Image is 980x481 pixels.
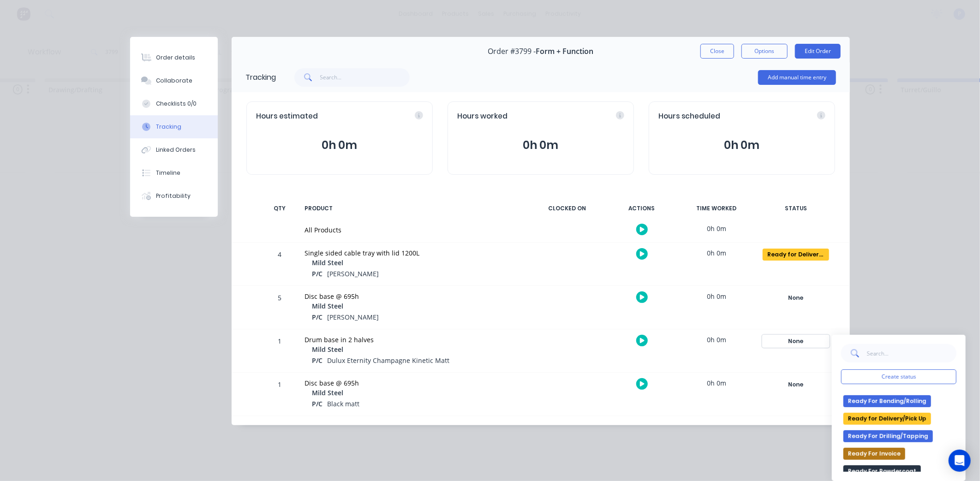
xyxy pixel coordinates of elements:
[266,199,293,218] div: QTY
[757,199,835,218] div: STATUS
[305,378,521,388] div: Disc base @ 695h
[762,335,830,348] button: None
[156,53,195,62] div: Order details
[320,68,410,87] input: Search...
[949,450,971,472] div: Open Intercom Messenger
[305,335,521,344] div: Drum base in 2 halves
[266,331,293,372] div: 1
[763,292,829,304] div: None
[841,369,956,384] button: Create status
[741,44,788,59] button: Options
[327,399,359,408] span: Black matt
[682,218,751,239] div: 0h 0m
[312,258,343,267] span: Mild Steel
[762,291,830,304] button: None
[245,72,276,83] div: Tracking
[843,395,931,407] button: Ready For Bending/Rolling
[266,244,293,285] div: 4
[532,199,602,218] div: CLOCKED ON
[312,301,343,311] span: Mild Steel
[758,70,836,85] button: Add manual time entry
[256,111,318,122] span: Hours estimated
[682,243,751,263] div: 0h 0m
[156,146,196,154] div: Linked Orders
[299,199,527,218] div: PRODUCT
[130,46,218,69] button: Order details
[266,374,293,416] div: 1
[866,344,956,362] input: Search...
[305,291,521,301] div: Disc base @ 695h
[607,199,676,218] div: ACTIONS
[130,69,218,92] button: Collaborate
[700,44,734,59] button: Close
[312,269,323,279] span: P/C
[658,111,720,122] span: Hours scheduled
[843,465,921,477] button: Ready For Powdercoat
[488,47,536,56] span: Order #3799 -
[327,356,449,365] span: Dulux Eternity Champagne Kinetic Matt
[682,199,751,218] div: TIME WORKED
[266,287,293,329] div: 5
[156,123,181,131] div: Tracking
[457,137,624,154] button: 0h 0m
[763,249,829,261] div: Ready for Delivery/Pick Up
[843,413,931,425] button: Ready for Delivery/Pick Up
[682,286,751,307] div: 0h 0m
[457,111,508,122] span: Hours worked
[256,137,423,154] button: 0h 0m
[327,269,379,278] span: [PERSON_NAME]
[843,448,905,460] button: Ready For Invoice
[156,169,180,177] div: Timeline
[762,248,830,261] button: Ready for Delivery/Pick Up
[763,379,829,391] div: None
[312,388,343,398] span: Mild Steel
[658,137,825,154] button: 0h 0m
[156,77,192,85] div: Collaborate
[843,430,933,442] button: Ready For Drilling/Tapping
[762,378,830,391] button: None
[312,399,323,409] span: P/C
[305,225,521,235] div: All Products
[130,184,218,208] button: Profitability
[156,192,191,200] div: Profitability
[305,248,521,258] div: Single sided cable tray with lid 1200L
[130,92,218,115] button: Checklists 0/0
[130,138,218,161] button: Linked Orders
[312,356,323,365] span: P/C
[682,329,751,350] div: 0h 0m
[763,335,829,347] div: None
[682,373,751,393] div: 0h 0m
[130,115,218,138] button: Tracking
[312,312,323,322] span: P/C
[156,100,197,108] div: Checklists 0/0
[327,313,379,321] span: [PERSON_NAME]
[312,344,343,354] span: Mild Steel
[795,44,841,59] button: Edit Order
[130,161,218,184] button: Timeline
[536,47,594,56] span: Form + Function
